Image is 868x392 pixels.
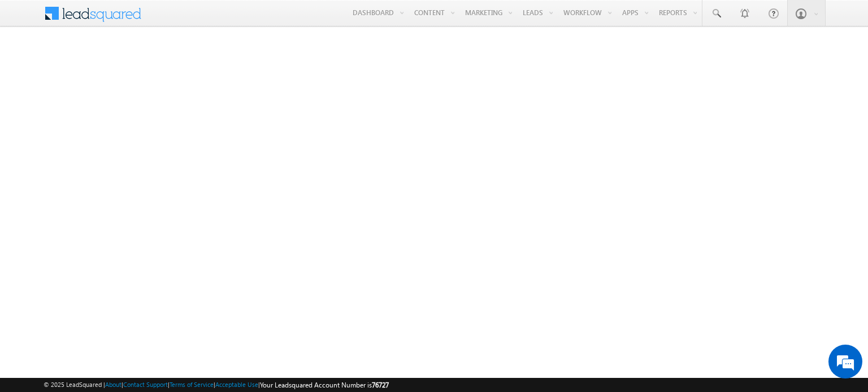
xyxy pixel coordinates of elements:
[105,381,121,388] a: About
[170,381,214,388] a: Terms of Service
[260,381,389,389] span: Your Leadsquared Account Number is
[123,381,168,388] a: Contact Support
[44,380,389,390] span: © 2025 LeadSquared | | | | |
[215,381,258,388] a: Acceptable Use
[372,381,389,389] span: 76727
